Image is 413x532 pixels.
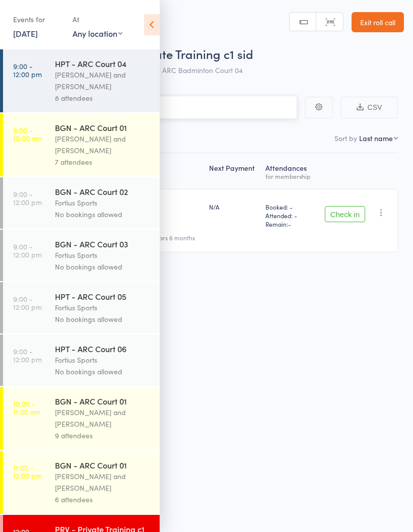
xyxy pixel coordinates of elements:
span: Attended: - [265,211,313,220]
div: Next Payment [205,158,261,184]
a: 9:00 -12:00 pmBGN - ARC Court 03Fortius SportsNo bookings allowed [3,230,160,281]
div: HPT - ARC Court 06 [55,343,151,354]
div: Fortius Sports [55,197,151,209]
div: 7 attendees [55,156,151,168]
time: 9:00 - 10:00 am [13,126,42,142]
div: No bookings allowed [55,209,151,220]
div: Events for [13,11,62,28]
div: At [73,11,122,28]
time: 11:00 - 12:00 pm [13,463,42,480]
div: 8 attendees [55,92,151,104]
button: CSV [340,97,398,118]
div: 9 attendees [55,430,151,441]
time: 9:00 - 12:00 pm [13,295,42,311]
a: 9:00 -10:00 amBGN - ARC Court 01[PERSON_NAME] and [PERSON_NAME]7 attendees [3,113,160,176]
time: 10:00 - 11:00 am [13,400,40,416]
div: BGN - ARC Court 03 [55,238,151,249]
span: - [288,220,291,228]
time: 9:00 - 12:00 pm [13,190,42,206]
div: [PERSON_NAME] and [PERSON_NAME] [55,471,151,494]
div: No bookings allowed [55,313,151,325]
a: 9:00 -12:00 pmBGN - ARC Court 02Fortius SportsNo bookings allowed [3,177,160,229]
a: 10:00 -11:00 amBGN - ARC Court 01[PERSON_NAME] and [PERSON_NAME]9 attendees [3,387,160,450]
div: BGN - ARC Court 02 [55,186,151,197]
a: 11:00 -12:00 pmBGN - ARC Court 01[PERSON_NAME] and [PERSON_NAME]6 attendees [3,451,160,514]
div: No bookings allowed [55,261,151,273]
div: Fortius Sports [55,302,151,313]
a: Exit roll call [352,12,404,32]
span: PRV - Private Training c1 sid [100,45,253,62]
div: Atten­dances [261,158,317,184]
a: 9:00 -12:00 pmHPT - ARC Court 04[PERSON_NAME] and [PERSON_NAME]8 attendees [3,49,160,112]
div: HPT - ARC Court 05 [55,291,151,302]
time: 9:00 - 12:00 pm [13,62,42,78]
label: Sort by [334,133,357,143]
div: No bookings allowed [55,366,151,377]
div: HPT - ARC Court 04 [55,58,151,69]
div: 6 attendees [55,494,151,505]
div: for membership [265,173,313,179]
div: Any location [73,28,122,39]
div: Fortius Sports [55,249,151,261]
span: Booked: - [265,203,313,211]
time: 9:00 - 12:00 pm [13,242,42,258]
div: BGN - ARC Court 01 [55,122,151,133]
div: BGN - ARC Court 01 [55,395,151,407]
div: [PERSON_NAME] and [PERSON_NAME] [55,407,151,430]
span: ARC Badminton Court 04 [162,65,243,75]
time: 9:00 - 12:00 pm [13,347,42,363]
a: 9:00 -12:00 pmHPT - ARC Court 06Fortius SportsNo bookings allowed [3,335,160,386]
div: Fortius Sports [55,354,151,366]
div: N/A [209,203,257,211]
div: [PERSON_NAME] and [PERSON_NAME] [55,69,151,92]
button: Check in [325,206,365,222]
a: 9:00 -12:00 pmHPT - ARC Court 05Fortius SportsNo bookings allowed [3,282,160,334]
div: BGN - ARC Court 01 [55,459,151,471]
span: Remain: [265,220,313,228]
div: Last name [359,133,393,143]
a: [DATE] [13,28,38,39]
div: [PERSON_NAME] and [PERSON_NAME] [55,133,151,156]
